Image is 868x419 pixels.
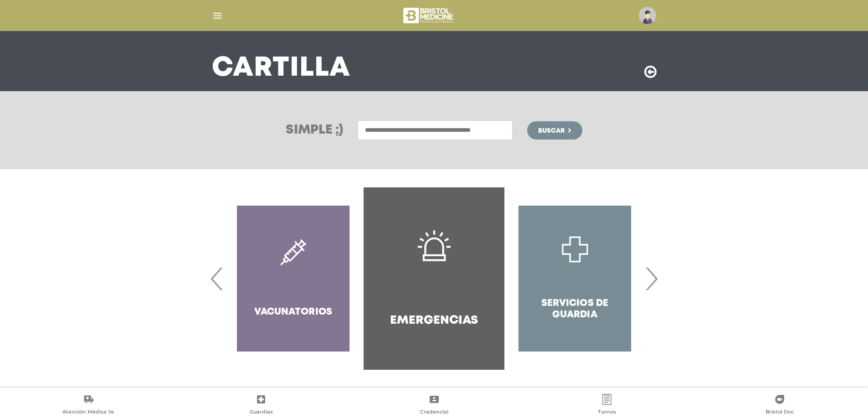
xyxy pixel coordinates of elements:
img: Cober_menu-lines-white.svg [212,10,223,21]
span: Guardias [250,409,273,417]
a: Atención Médica Ya [2,394,175,417]
h3: Simple ;) [286,124,343,137]
h4: Emergencias [390,314,478,328]
span: Turnos [598,409,616,417]
h3: Cartilla [212,57,350,80]
a: Guardias [175,394,347,417]
a: Credencial [348,394,520,417]
button: Buscar [527,121,582,140]
span: Buscar [538,128,565,134]
span: Previous [208,254,226,303]
span: Credencial [420,409,448,417]
img: bristol-medicine-blanco.png [402,5,456,26]
span: Atención Médica Ya [62,409,114,417]
img: profile-placeholder.svg [639,7,656,24]
a: Bristol Doc [693,394,866,417]
a: Turnos [520,394,693,417]
a: Emergencias [364,187,504,370]
span: Bristol Doc [765,409,794,417]
span: Next [642,254,660,303]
